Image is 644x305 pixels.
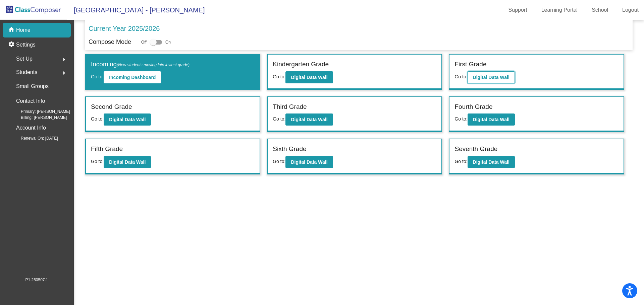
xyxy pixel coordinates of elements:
b: Digital Data Wall [291,117,327,122]
p: Settings [16,41,36,49]
button: Digital Data Wall [468,71,515,83]
mat-icon: arrow_right [60,56,68,64]
p: Current Year 2025/2026 [89,23,160,33]
span: Go to: [273,116,285,122]
label: Second Grade [91,102,132,112]
b: Digital Data Wall [473,75,509,80]
label: Sixth Grade [273,144,306,154]
b: Digital Data Wall [109,159,146,165]
b: Digital Data Wall [473,159,509,165]
button: Digital Data Wall [104,113,151,126]
button: Digital Data Wall [468,113,515,126]
b: Incoming Dashboard [109,75,156,80]
span: Go to: [91,116,104,122]
b: Digital Data Wall [473,117,509,122]
span: [GEOGRAPHIC_DATA] - [PERSON_NAME] [67,5,205,15]
label: Seventh Grade [454,144,497,154]
mat-icon: settings [8,41,16,49]
label: Fifth Grade [91,144,123,154]
b: Digital Data Wall [291,75,327,80]
mat-icon: home [8,26,16,34]
button: Digital Data Wall [104,156,151,168]
p: Home [16,26,31,34]
button: Digital Data Wall [468,156,515,168]
button: Incoming Dashboard [104,71,161,83]
label: First Grade [454,60,486,69]
span: (New students moving into lowest grade) [117,63,190,67]
a: School [586,5,613,15]
span: Go to: [454,116,467,122]
label: Third Grade [273,102,307,112]
mat-icon: arrow_right [60,69,68,77]
p: Contact Info [16,96,45,106]
span: Go to: [454,159,467,164]
b: Digital Data Wall [291,159,327,165]
label: Kindergarten Grade [273,60,329,69]
span: Off [141,39,147,45]
b: Digital Data Wall [109,117,146,122]
a: Learning Portal [536,5,583,15]
label: Fourth Grade [454,102,492,112]
p: Small Groups [16,82,49,91]
span: Go to: [91,74,104,79]
span: Renewal On: [DATE] [10,135,58,141]
span: Set Up [16,54,33,64]
span: Go to: [454,74,467,79]
span: Primary: [PERSON_NAME] [10,108,70,115]
span: Go to: [273,159,285,164]
button: Digital Data Wall [285,71,333,83]
span: Students [16,68,37,77]
p: Compose Mode [89,37,131,47]
label: Incoming [91,60,190,69]
p: Account Info [16,123,46,133]
a: Support [503,5,533,15]
button: Digital Data Wall [285,113,333,126]
span: On [165,39,171,45]
button: Digital Data Wall [285,156,333,168]
a: Logout [617,5,644,15]
span: Go to: [91,159,104,164]
span: Billing: [PERSON_NAME] [10,115,67,121]
span: Go to: [273,74,285,79]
